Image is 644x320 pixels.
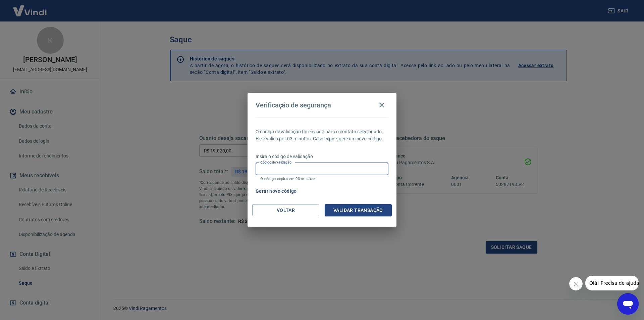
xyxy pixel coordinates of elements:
label: Código de validação [260,160,291,165]
iframe: Mensagem da empresa [585,276,639,290]
p: O código expira em 03 minutos. [260,177,384,181]
span: Olá! Precisa de ajuda? [4,5,56,10]
p: O código de validação foi enviado para o contato selecionado. Ele é válido por 03 minutos. Caso e... [256,128,388,142]
iframe: Botão para abrir a janela de mensagens [617,293,639,315]
p: Insira o código de validação [256,153,388,160]
button: Voltar [252,204,319,217]
button: Gerar novo código [253,185,300,197]
h4: Verificação de segurança [256,101,331,109]
button: Validar transação [325,204,392,217]
iframe: Fechar mensagem [569,277,583,290]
